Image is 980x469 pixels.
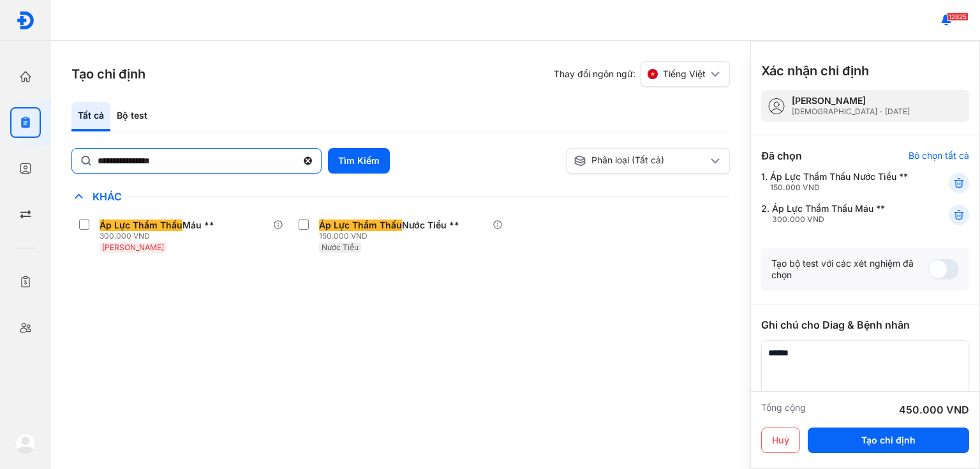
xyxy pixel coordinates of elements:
button: Huỷ [761,428,800,453]
div: [PERSON_NAME] [792,95,910,107]
div: Nước Tiểu ** [319,220,459,231]
div: Tạo bộ test với các xét nghiệm đã chọn [771,258,928,281]
img: logo [15,433,36,454]
button: Tạo chỉ định [808,428,969,453]
div: 450.000 VND [899,402,969,417]
span: Nước Tiểu [322,242,359,252]
div: [DEMOGRAPHIC_DATA] - [DATE] [792,107,910,117]
span: Khác [86,190,128,203]
div: 300.000 VND [772,214,885,225]
div: Ghi chú cho Diag & Bệnh nhân [761,317,969,332]
div: 150.000 VND [770,182,908,193]
div: Thay đổi ngôn ngữ: [554,61,730,87]
div: Tất cả [71,102,110,131]
h3: Tạo chỉ định [71,65,145,83]
span: Áp Lực Thẩm Thấu [319,220,402,231]
div: 2. [761,203,917,225]
div: Bộ test [110,102,154,131]
div: 1. [761,171,917,193]
div: Tổng cộng [761,402,806,417]
div: Áp Lực Thẩm Thấu Nước Tiểu ** [770,171,908,193]
button: Tìm Kiếm [328,148,390,174]
img: logo [16,11,35,30]
div: Bỏ chọn tất cả [909,150,969,161]
div: Đã chọn [761,148,802,163]
div: 300.000 VND [100,231,219,241]
span: Tiếng Việt [663,68,706,80]
h3: Xác nhận chỉ định [761,62,869,80]
span: Áp Lực Thẩm Thấu [100,220,182,231]
span: 12825 [947,12,969,21]
div: Phân loại (Tất cả) [574,154,708,167]
span: [PERSON_NAME] [102,242,164,252]
div: 150.000 VND [319,231,464,241]
div: Áp Lực Thẩm Thấu Máu ** [772,203,885,225]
